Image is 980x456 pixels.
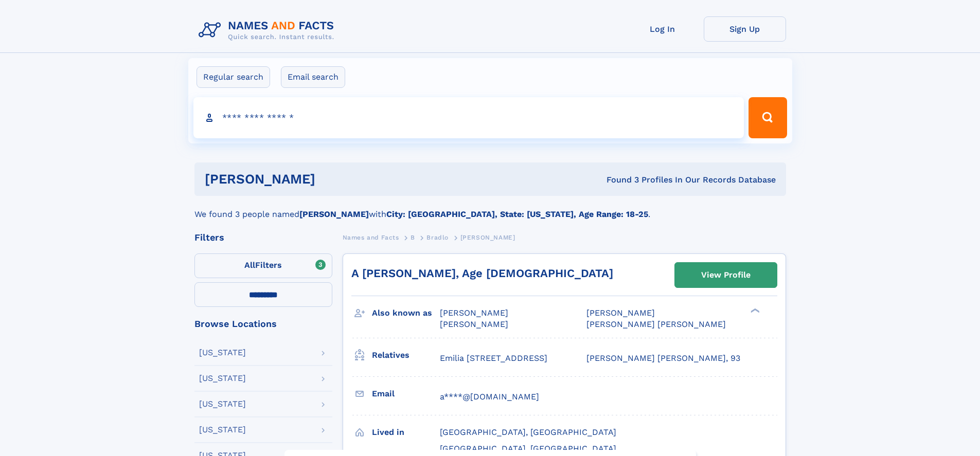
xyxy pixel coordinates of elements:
[748,307,760,314] div: ❯
[199,374,246,382] div: [US_STATE]
[351,267,613,280] a: A [PERSON_NAME], Age [DEMOGRAPHIC_DATA]
[701,263,751,287] div: View Profile
[194,196,786,221] div: We found 3 people named with .
[440,427,616,437] span: [GEOGRAPHIC_DATA], [GEOGRAPHIC_DATA]
[299,209,369,219] b: [PERSON_NAME]
[704,16,786,42] a: Sign Up
[281,66,345,88] label: Email search
[586,308,655,318] span: [PERSON_NAME]
[244,260,255,270] span: All
[440,308,508,318] span: [PERSON_NAME]
[460,234,515,241] span: [PERSON_NAME]
[440,319,508,329] span: [PERSON_NAME]
[197,66,270,88] label: Regular search
[372,385,440,403] h3: Email
[199,349,246,357] div: [US_STATE]
[586,319,726,329] span: [PERSON_NAME] [PERSON_NAME]
[440,444,616,453] span: [GEOGRAPHIC_DATA], [GEOGRAPHIC_DATA]
[194,253,332,278] label: Filters
[440,353,547,364] a: Emilia [STREET_ADDRESS]
[372,304,440,322] h3: Also known as
[586,353,740,364] a: [PERSON_NAME] [PERSON_NAME], 93
[194,233,332,242] div: Filters
[199,426,246,434] div: [US_STATE]
[411,231,415,244] a: B
[386,209,648,219] b: City: [GEOGRAPHIC_DATA], State: [US_STATE], Age Range: 18-25
[372,346,440,364] h3: Relatives
[199,400,246,408] div: [US_STATE]
[426,234,449,241] span: Bradlo
[194,16,343,44] img: Logo Names and Facts
[411,234,415,241] span: B
[675,263,777,287] a: View Profile
[343,231,399,244] a: Names and Facts
[621,16,704,42] a: Log In
[372,424,440,441] h3: Lived in
[194,319,332,329] div: Browse Locations
[426,231,449,244] a: Bradlo
[205,173,461,186] h1: [PERSON_NAME]
[193,97,744,138] input: search input
[749,97,787,138] button: Search Button
[461,174,776,186] div: Found 3 Profiles In Our Records Database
